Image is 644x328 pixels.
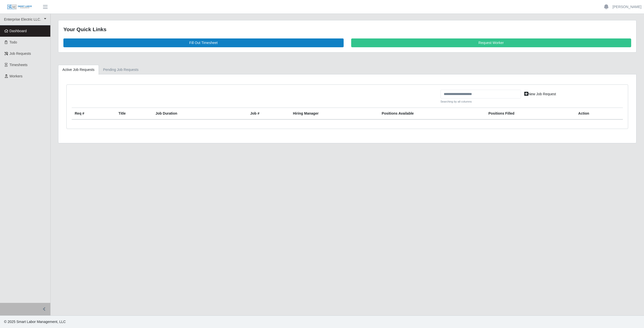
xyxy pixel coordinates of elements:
[10,29,27,33] span: Dashboard
[351,38,631,47] a: Request Worker
[575,108,623,120] th: Action
[7,4,32,10] img: SLM Logo
[152,108,230,120] th: Job Duration
[247,108,290,120] th: Job #
[485,108,575,120] th: Positions Filled
[63,25,631,33] div: Your Quick Links
[72,108,115,120] th: Req #
[440,100,521,104] small: Searching by all columns
[63,38,344,47] a: Fill Out Timesheet
[379,108,485,120] th: Positions Available
[4,320,66,324] span: © 2025 Smart Labor Management, LLC
[10,74,23,78] span: Workers
[99,65,143,75] a: Pending Job Requests
[613,4,641,10] a: [PERSON_NAME]
[10,52,31,56] span: Job Requests
[290,108,379,120] th: Hiring Manager
[10,40,17,44] span: Todo
[58,65,99,75] a: Active Job Requests
[521,90,559,99] a: New Job Request
[115,108,152,120] th: Title
[10,63,28,67] span: Timesheets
